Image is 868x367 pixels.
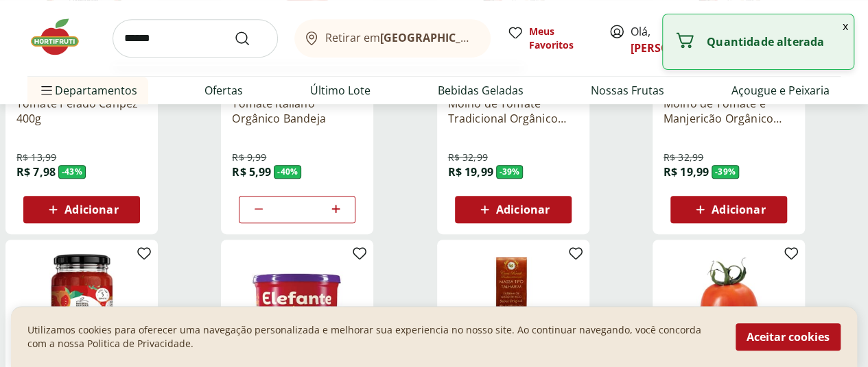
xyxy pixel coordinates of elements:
button: Adicionar [670,196,787,223]
span: R$ 32,99 [448,151,488,164]
a: Molho de Tomate Tradicional Orgânico Natural Da Terra 330g [448,96,578,126]
span: - 40 % [274,165,301,179]
input: search [113,19,278,58]
span: R$ 7,98 [16,164,56,179]
span: R$ 9,99 [232,151,266,164]
a: Tomate Pelado Canpez 400g [16,96,147,126]
span: Retirar em [325,31,477,44]
p: Utilizamos cookies para oferecer uma navegação personalizada e melhorar sua experiencia no nosso ... [27,323,719,351]
a: Tomate Italiano Orgânico Bandeja [232,96,362,126]
span: R$ 19,99 [664,164,709,179]
span: Adicionar [496,204,550,215]
span: R$ 19,99 [448,164,493,179]
span: R$ 32,99 [664,151,703,164]
b: [GEOGRAPHIC_DATA]/[GEOGRAPHIC_DATA] [380,30,611,45]
a: Nossas Frutas [591,82,664,99]
a: Último Lote [310,82,371,99]
span: Departamentos [38,74,137,107]
button: Adicionar [455,196,572,223]
span: - 43 % [58,165,86,179]
a: Bebidas Geladas [438,82,524,99]
span: - 39 % [712,165,739,179]
button: Aceitar cookies [736,323,841,351]
span: R$ 13,99 [16,151,56,164]
span: Olá, [631,23,692,56]
span: Meus Favoritos [529,25,592,52]
button: Adicionar [23,196,140,223]
a: Açougue e Peixaria [731,82,830,99]
button: Retirar em[GEOGRAPHIC_DATA]/[GEOGRAPHIC_DATA] [294,19,491,58]
button: Submit Search [234,30,267,47]
a: Molho de Tomate e Manjericão Orgânico Natural Da Terra 330g [664,96,794,126]
a: [PERSON_NAME] [631,40,720,55]
p: Quantidade alterada [707,35,843,49]
button: Fechar notificação [837,14,854,38]
span: Adicionar [64,204,118,215]
span: - 39 % [496,165,524,179]
button: Menu [38,74,55,107]
span: Adicionar [712,204,765,215]
span: R$ 5,99 [232,164,271,179]
img: Hortifruti [27,16,96,58]
a: Meus Favoritos [507,25,592,52]
a: Ofertas [204,82,243,99]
